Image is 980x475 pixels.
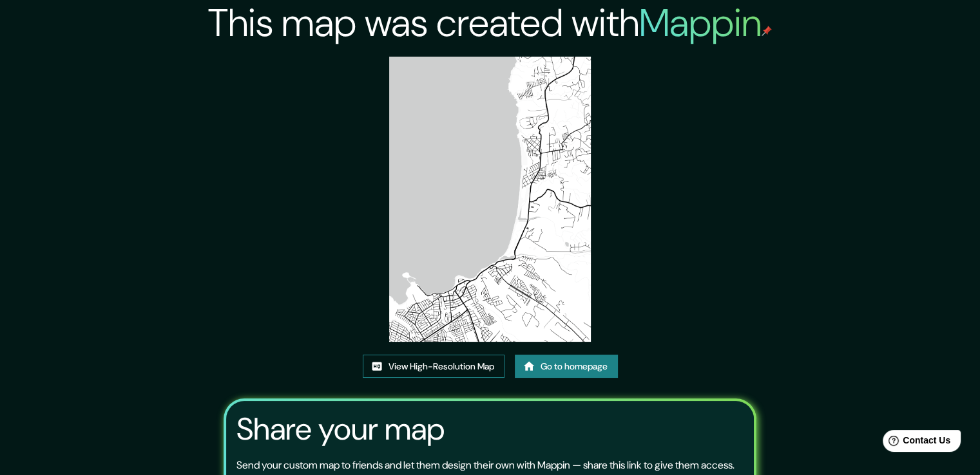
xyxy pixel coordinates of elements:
a: View High-Resolution Map [363,355,504,378]
a: Go to homepage [515,355,618,378]
img: created-map [389,57,591,342]
h3: Share your map [236,411,445,447]
p: Send your custom map to friends and let them design their own with Mappin — share this link to gi... [236,458,735,473]
iframe: Help widget launcher [865,425,966,461]
img: mappin-pin [762,26,772,36]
